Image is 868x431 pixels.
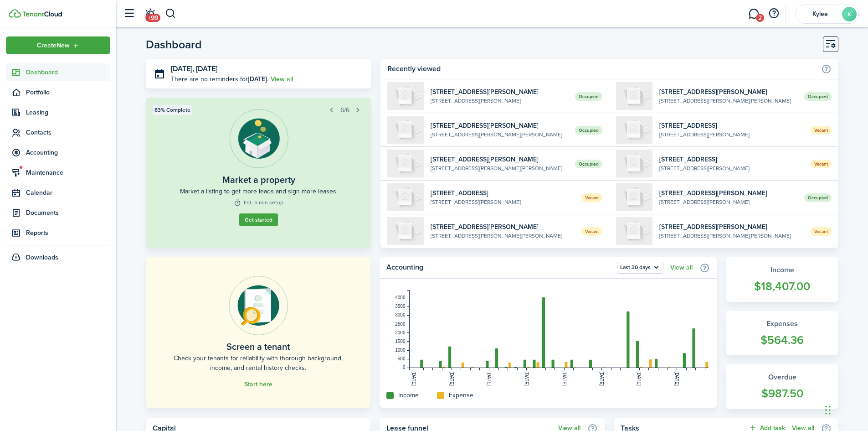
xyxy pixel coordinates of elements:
img: Listing [229,109,288,168]
home-widget-title: Recently viewed [387,63,817,74]
button: Open sidebar [120,5,138,22]
tspan: [DATE] [487,371,492,386]
widget-list-item-description: [STREET_ADDRESS][PERSON_NAME][PERSON_NAME] [659,97,797,105]
tspan: 1000 [395,348,406,353]
widget-step-title: Market a property [222,173,295,187]
img: H [387,217,424,245]
img: A [387,116,424,144]
img: 5A [387,183,424,211]
img: Online payments [229,276,288,335]
tspan: 1500 [395,339,406,344]
tspan: 2500 [395,322,406,327]
a: Get started [239,213,278,226]
span: Occupied [575,160,602,168]
span: Accounting [26,148,110,157]
tspan: 4000 [395,295,406,300]
img: 101 [616,183,652,211]
img: TenantCloud [9,9,21,18]
widget-list-item-title: [STREET_ADDRESS] [659,155,804,164]
widget-step-time: Est. 5 min setup [234,198,283,207]
span: Dashboard [26,68,110,77]
tspan: 0 [403,365,406,370]
home-widget-title: Expense [449,390,473,400]
avatar-text: K [842,7,857,21]
widget-list-item-description: [STREET_ADDRESS][PERSON_NAME][PERSON_NAME] [431,130,569,139]
home-widget-title: Income [398,390,419,400]
span: Maintenance [26,168,110,177]
span: 83% Complete [154,106,190,114]
tspan: 2000 [395,330,406,335]
span: Occupied [575,92,602,101]
img: A [616,82,652,110]
h3: [DATE], [DATE] [171,63,365,75]
span: Vacant [581,227,602,236]
span: Downloads [26,253,58,262]
img: 5A [616,116,652,144]
a: Start here [244,381,272,388]
span: Vacant [811,227,832,236]
widget-stats-count: $564.36 [735,332,829,349]
span: +99 [145,14,160,22]
widget-list-item-description: [STREET_ADDRESS][PERSON_NAME] [659,164,804,172]
span: Create New [37,42,70,49]
a: Notifications [141,2,159,26]
tspan: [DATE] [412,371,417,386]
img: 5A [616,150,652,177]
span: 6/6 [340,105,349,115]
tspan: [DATE] [562,371,567,386]
img: 101 [387,82,424,110]
widget-list-item-description: [STREET_ADDRESS][PERSON_NAME] [431,198,575,206]
widget-list-item-title: [STREET_ADDRESS][PERSON_NAME] [659,222,804,232]
a: View all [670,264,693,271]
a: Income$18,407.00 [726,257,838,302]
widget-stats-count: $987.50 [735,385,829,402]
button: Prev step [325,104,338,116]
span: Reports [26,228,110,238]
tspan: [DATE] [637,371,642,386]
home-widget-title: Accounting [386,262,612,274]
widget-list-item-title: [STREET_ADDRESS] [431,188,575,198]
button: Open resource center [766,6,781,21]
widget-list-item-description: [STREET_ADDRESS][PERSON_NAME][PERSON_NAME] [659,232,804,240]
widget-list-item-title: [STREET_ADDRESS][PERSON_NAME] [659,87,797,97]
button: Open menu [6,36,110,54]
widget-list-item-title: [STREET_ADDRESS][PERSON_NAME] [431,155,569,164]
div: Drag [825,396,831,424]
img: H [616,217,652,245]
widget-list-item-description: [STREET_ADDRESS][PERSON_NAME][PERSON_NAME] [431,232,575,240]
button: Open menu [617,262,663,274]
p: There are no reminders for . [171,74,268,84]
span: 2 [756,14,764,22]
span: Occupied [804,193,832,202]
tspan: [DATE] [524,371,529,386]
tspan: [DATE] [599,371,604,386]
a: Dashboard [6,63,110,81]
widget-list-item-title: [STREET_ADDRESS][PERSON_NAME] [431,121,569,130]
tspan: [DATE] [449,371,454,386]
widget-step-description: Market a listing to get more leads and sign more leases. [180,187,338,196]
header-page-title: Dashboard [146,39,202,50]
widget-stats-count: $18,407.00 [735,278,829,295]
tspan: [DATE] [674,371,679,386]
button: Customise [823,36,838,52]
span: Portfolio [26,88,110,97]
a: Expenses$564.36 [726,311,838,356]
tspan: 3500 [395,304,406,309]
button: Last 30 days [617,262,663,274]
widget-list-item-title: [STREET_ADDRESS] [659,121,804,130]
a: Messaging [745,2,762,26]
widget-list-item-description: [STREET_ADDRESS][PERSON_NAME][PERSON_NAME] [431,164,569,172]
widget-list-item-title: [STREET_ADDRESS][PERSON_NAME] [659,188,797,198]
b: [DATE] [248,74,267,84]
a: View all [271,74,293,84]
tspan: 3000 [395,312,406,317]
span: Documents [26,208,110,218]
a: Reports [6,224,110,242]
span: Vacant [811,160,832,168]
widget-stats-title: Expenses [735,318,829,329]
tspan: 500 [398,356,406,361]
img: A [387,150,424,177]
span: Vacant [811,126,832,135]
iframe: Chat Widget [822,387,868,431]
